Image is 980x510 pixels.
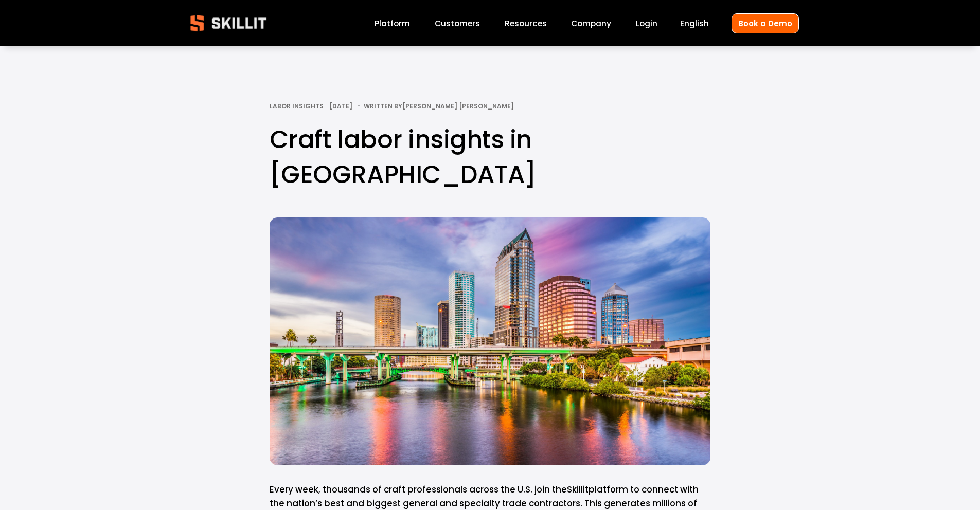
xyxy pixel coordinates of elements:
a: Skillit [567,483,589,496]
h1: Craft labor insights in [GEOGRAPHIC_DATA] [270,122,710,191]
div: Written By [364,103,514,110]
a: Book a Demo [732,13,799,33]
a: Login [636,16,657,30]
img: Skillit [182,8,275,39]
span: English [680,17,709,29]
a: Customers [435,16,480,30]
a: Platform [375,16,410,30]
span: Resources [505,17,547,29]
a: [PERSON_NAME] [PERSON_NAME] [402,102,514,111]
span: [DATE] [329,102,352,111]
div: language picker [680,16,709,30]
a: Labor Insights [270,102,324,111]
span: Every week, thousands of craft professionals across the U.S. join the [270,483,567,496]
a: folder dropdown [505,16,547,30]
a: Company [571,16,611,30]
